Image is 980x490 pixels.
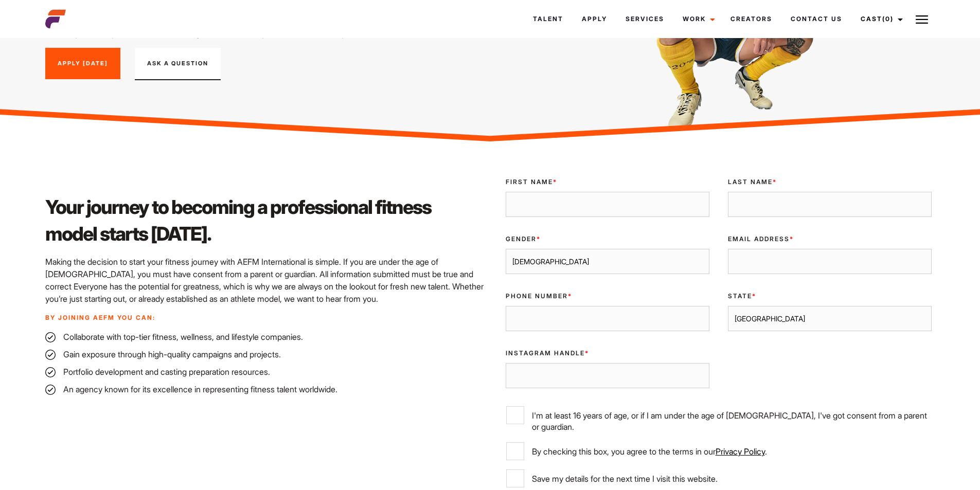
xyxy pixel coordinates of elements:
[721,5,781,33] a: Creators
[882,15,894,23] span: (0)
[45,331,484,343] li: Collaborate with top-tier fitness, wellness, and lifestyle companies.
[506,349,709,358] label: Instagram Handle
[45,194,484,247] h2: Your journey to becoming a professional fitness model starts [DATE].
[45,383,484,395] li: An agency known for its excellence in representing fitness talent worldwide.
[573,5,616,33] a: Apply
[45,9,66,29] img: cropped-aefm-brand-fav-22-square.png
[781,5,851,33] a: Contact Us
[506,406,931,432] label: I'm at least 16 years of age, or if I am under the age of [DEMOGRAPHIC_DATA], I've got consent fr...
[506,406,524,424] input: I'm at least 16 years of age, or if I am under the age of [DEMOGRAPHIC_DATA], I've got consent fr...
[45,348,484,360] li: Gain exposure through high-quality campaigns and projects.
[506,469,931,487] label: Save my details for the next time I visit this website.
[506,177,709,187] label: First Name
[728,292,932,301] label: State
[45,256,484,305] p: Making the decision to start your fitness journey with AEFM International is simple. If you are u...
[45,48,120,80] a: Apply [DATE]
[524,5,573,33] a: Talent
[506,469,524,487] input: Save my details for the next time I visit this website.
[506,292,709,301] label: Phone Number
[135,48,221,81] button: Ask A Question
[728,234,932,244] label: Email Address
[851,5,909,33] a: Cast(0)
[506,442,524,460] input: By checking this box, you agree to the terms in ourPrivacy Policy.
[45,366,484,378] li: Portfolio development and casting preparation resources.
[506,234,709,244] label: Gender
[716,446,765,457] a: Privacy Policy
[45,313,484,322] p: By joining AEFM you can:
[616,5,673,33] a: Services
[673,5,721,33] a: Work
[728,177,932,187] label: Last Name
[506,442,931,460] label: By checking this box, you agree to the terms in our .
[916,13,928,26] img: Burger icon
